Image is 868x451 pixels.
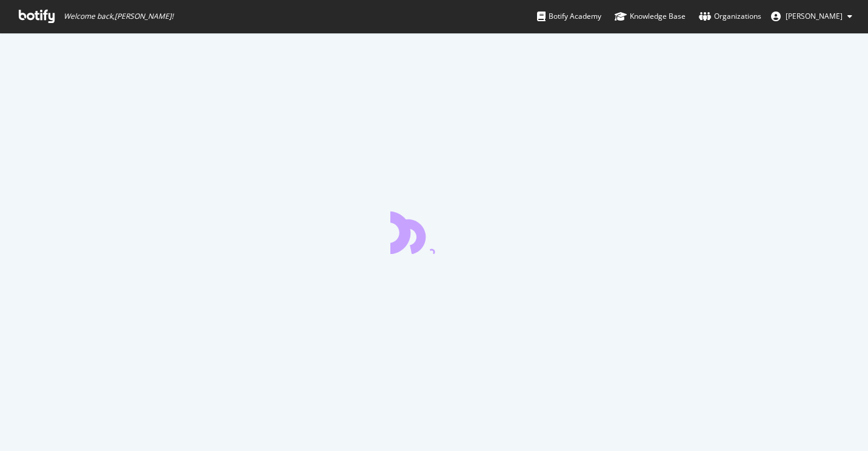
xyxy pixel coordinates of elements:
[537,10,601,22] div: Botify Academy
[615,10,686,22] div: Knowledge Base
[699,10,761,22] div: Organizations
[786,11,843,21] span: Gwendoline Barreau
[390,210,478,254] div: animation
[761,7,862,26] button: [PERSON_NAME]
[64,12,173,21] span: Welcome back, [PERSON_NAME] !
